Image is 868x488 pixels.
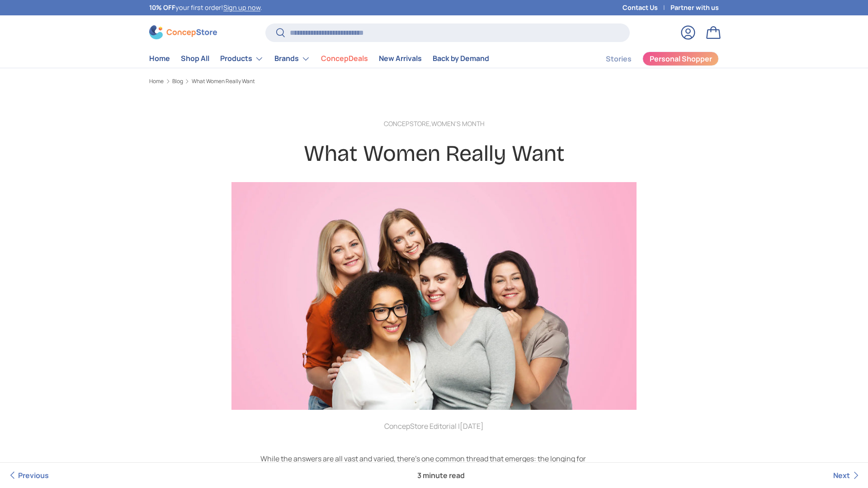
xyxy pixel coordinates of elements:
[231,182,637,410] img: women-in-all-colors-posing-for-a-photo-concepstore-iwd2024-article
[260,421,608,432] p: ConcepStore Editorial |
[192,79,255,84] a: What Women Really Want
[18,470,49,480] span: Previous
[181,50,209,67] a: Shop All
[379,50,422,67] a: New Arrivals
[260,140,608,168] h1: What Women Really Want
[460,421,484,431] time: [DATE]
[833,470,850,480] span: Next
[410,463,472,488] span: 3 minute read
[149,77,719,85] nav: Breadcrumbs
[149,3,175,12] strong: 10% OFF
[149,25,217,39] img: ConcepStore
[642,52,719,66] a: Personal Shopper
[260,453,608,475] p: While the answers are all vast and varied, there’s one common thread that emerges: the longing fo...
[623,3,670,13] a: Contact Us
[149,79,164,84] a: Home
[7,463,49,488] a: Previous
[584,50,719,68] nav: Secondary
[269,50,316,68] summary: Brands
[149,3,262,13] p: your first order! .
[670,3,719,13] a: Partner with us
[321,50,368,67] a: ConcepDeals
[215,50,269,68] summary: Products
[149,50,489,68] nav: Primary
[650,55,712,62] span: Personal Shopper
[384,119,431,128] a: ConcepStore,
[606,50,632,68] a: Stories
[833,463,861,488] a: Next
[149,50,170,67] a: Home
[274,50,310,68] a: Brands
[172,79,183,84] a: Blog
[433,50,489,67] a: Back by Demand
[220,50,264,68] a: Products
[431,119,485,128] a: Women's Month
[223,3,260,12] a: Sign up now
